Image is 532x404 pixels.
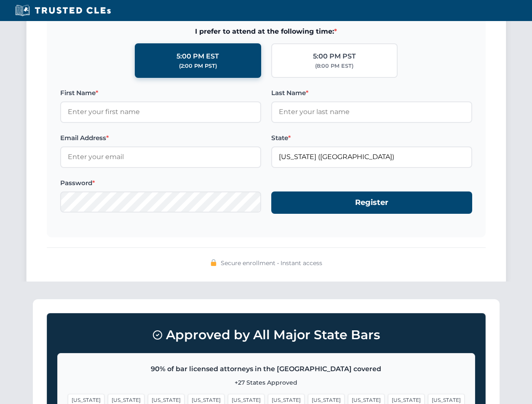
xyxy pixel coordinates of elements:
[271,133,472,143] label: State
[60,88,261,98] label: First Name
[60,101,261,122] input: Enter your first name
[179,62,217,70] div: (2:00 PM PST)
[176,51,219,62] div: 5:00 PM EST
[271,191,472,214] button: Register
[57,324,475,346] h3: Approved by All Major State Bars
[313,51,356,62] div: 5:00 PM PST
[60,26,472,37] span: I prefer to attend at the following time:
[60,146,261,167] input: Enter your email
[271,146,472,167] input: Florida (FL)
[221,258,322,268] span: Secure enrollment • Instant access
[13,4,113,17] img: Trusted CLEs
[68,378,465,387] p: +27 States Approved
[271,88,472,98] label: Last Name
[60,133,261,143] label: Email Address
[68,364,465,375] p: 90% of bar licensed attorneys in the [GEOGRAPHIC_DATA] covered
[315,62,353,70] div: (8:00 PM EST)
[210,259,217,266] img: 🔒
[271,101,472,122] input: Enter your last name
[60,178,261,188] label: Password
